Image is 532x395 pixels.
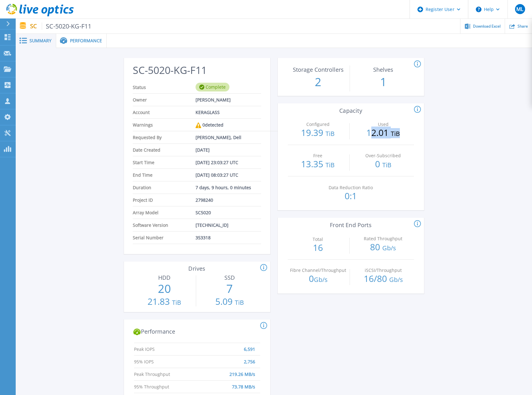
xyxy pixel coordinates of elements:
div: Complete [196,83,229,91]
span: TiB [325,129,335,138]
p: iSCSI/Throughput [355,268,412,273]
span: 95% IOPS [134,356,198,361]
p: 19.39 [288,128,348,138]
span: Gb/s [382,244,396,252]
span: [TECHNICAL_ID] [196,219,228,231]
p: Used [354,122,412,127]
span: TiB [325,161,335,169]
span: SC5020 [196,206,211,219]
div: 0 detected [196,119,223,131]
span: Gb/s [314,275,328,284]
span: 6,591 [244,343,255,349]
span: [DATE] 23:03:27 UTC [196,156,238,169]
span: 2,756 [244,356,255,361]
h3: SSD [199,274,260,281]
span: Performance [70,39,102,43]
span: Peak Throughput [134,368,198,374]
span: Peak IOPS [134,343,198,349]
p: Rated Throughput [354,236,412,241]
p: Over-Subscribed [354,153,412,158]
span: KERAGLASS [196,106,220,118]
h2: SC-5020-KG-F11 [133,65,261,76]
span: Duration [133,181,196,194]
span: TiB [391,129,400,138]
p: SC [30,23,92,30]
span: 219.26 MB/s [229,368,255,374]
span: 95% Throughput [134,381,198,387]
span: TiB [235,298,244,307]
p: Fibre Channel/Throughput [289,268,347,273]
p: 5.09 [199,297,260,307]
span: ML [516,7,523,12]
span: 7 days, 9 hours, 0 minutes [196,181,251,194]
span: End Time [133,169,196,181]
p: 0 [353,159,413,169]
span: [PERSON_NAME], Dell [196,131,241,143]
span: [DATE] [196,144,210,156]
span: Software Version [133,219,196,231]
span: Date Created [133,144,196,156]
span: [DATE] 08:03:27 UTC [196,169,238,181]
p: Total [289,237,347,242]
p: Configured [289,122,347,127]
span: Array Model [133,206,196,219]
span: Project ID [133,194,196,206]
p: 16 / 80 [353,274,414,284]
span: Account [133,106,196,118]
span: Owner [133,94,196,106]
span: Gb/s [389,275,403,284]
h3: HDD [134,274,195,281]
span: Warnings [133,119,196,131]
p: 21.83 [134,297,195,307]
p: 0:1 [320,191,381,200]
span: TiB [382,161,391,169]
span: SC-5020-KG-F11 [42,23,92,30]
span: 73.78 MB/s [232,381,255,387]
h2: Performance [133,328,261,336]
p: Storage Controllers [289,67,347,72]
p: 12.01 [353,128,413,138]
p: 20 [134,281,195,297]
p: 7 [199,281,260,297]
span: Start Time [133,156,196,169]
p: 1 [353,74,414,90]
p: 0 [288,274,348,284]
span: 2798240 [196,194,213,206]
p: Free [289,153,347,158]
span: 353318 [196,231,211,244]
p: Shelves [355,67,412,72]
span: Share [518,24,528,28]
p: 2 [288,74,348,90]
span: Status [133,81,196,93]
span: Summary [30,39,51,43]
span: Requested By [133,131,196,143]
span: Download Excel [473,24,501,28]
p: 80 [353,242,413,252]
p: 16 [288,243,348,252]
span: [PERSON_NAME] [196,94,231,106]
span: TiB [172,298,181,307]
p: Data Reduction Ratio [322,185,379,190]
p: 13.35 [288,159,348,169]
span: Serial Number [133,231,196,244]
